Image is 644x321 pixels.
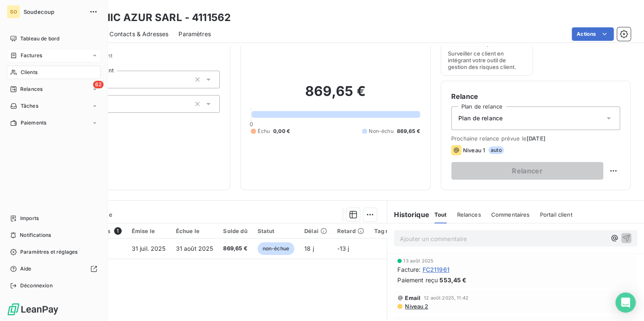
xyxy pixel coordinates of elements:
a: Aide [7,262,101,276]
div: Open Intercom Messenger [615,292,636,313]
span: Factures [21,52,42,59]
div: SO [7,5,20,19]
img: Logo LeanPay [7,302,59,316]
span: 18 j [304,245,314,252]
span: Niveau 2 [404,303,428,310]
span: 62 [93,81,104,88]
h2: 869,65 € [251,83,420,108]
div: Solde dû [223,228,247,234]
span: Contacts & Adresses [109,30,168,38]
a: Imports [7,212,101,225]
span: auto [488,146,504,154]
span: 0,00 € [273,127,290,135]
span: Prochaine relance prévue le [451,135,620,142]
span: Relances [20,85,43,93]
span: 13 août 2025 [403,258,434,263]
span: 31 août 2025 [176,245,213,252]
a: Tâches [7,99,101,113]
span: Échu [258,127,270,135]
button: Gestion du risqueSurveiller ce client en intégrant votre outil de gestion des risques client. [441,18,533,76]
h6: Historique [387,210,429,220]
span: Tout [434,211,447,218]
span: Relances [457,211,481,218]
span: 31 juil. 2025 [132,245,166,252]
span: Niveau 1 [463,147,485,154]
span: Paiement reçu [397,276,438,284]
span: 869,65 € [223,244,247,253]
span: Portail client [540,211,572,218]
a: Paramètres et réglages [7,245,101,259]
span: 1 [114,227,122,235]
span: Plan de relance [458,114,503,122]
div: Tag relance [374,228,415,234]
span: Paramètres et réglages [20,248,77,256]
span: Notifications [20,231,51,239]
span: Email [405,294,420,301]
span: Tableau de bord [20,35,59,42]
span: 869,65 € [397,127,420,135]
a: Paiements [7,116,101,130]
span: Paiements [21,119,46,127]
span: Paramètres [178,30,211,38]
a: 62Relances [7,82,101,96]
h3: TECHNIC AZUR SARL - 4111562 [74,10,231,25]
div: Retard [337,228,364,234]
span: FC211961 [422,265,449,274]
span: Imports [20,215,39,222]
span: Soudecoup [24,8,84,15]
span: [DATE] [527,135,546,142]
a: Clients [7,66,101,79]
div: Délai [304,228,327,234]
span: 0 [250,121,253,127]
a: Factures [7,49,101,62]
div: Échue le [176,228,213,234]
span: Commentaires [491,211,530,218]
h6: Relance [451,91,620,101]
span: -13 j [337,245,349,252]
button: Actions [572,27,614,41]
span: Propriétés Client [68,52,220,64]
span: Surveiller ce client en intégrant votre outil de gestion des risques client. [448,50,526,70]
span: Clients [21,69,37,76]
span: Non-échu [369,127,393,135]
button: Relancer [451,162,603,180]
span: Aide [20,265,32,273]
span: 12 août 2025, 11:42 [424,295,468,300]
div: Statut [258,228,294,234]
span: 553,45 € [439,276,466,284]
span: Déconnexion [20,282,53,289]
div: Émise le [132,228,166,234]
span: Facture : [397,265,420,274]
a: Tableau de bord [7,32,101,45]
span: Tâches [21,102,38,110]
span: non-échue [258,242,294,255]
